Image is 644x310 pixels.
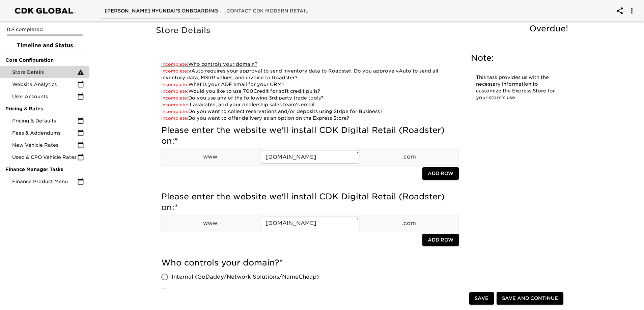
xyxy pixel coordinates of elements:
button: Save [469,292,494,305]
span: Fees & Addendums [12,130,77,136]
span: Incomplete: [161,102,188,107]
span: Save [475,294,488,303]
span: User Accounts [12,93,77,100]
h5: Please enter the website we'll install CDK Digital Retail (Roadster) on: [161,191,459,213]
p: This task provides us with the necessary information to customize the Express Store for your stor... [476,74,557,101]
span: Incomplete: [161,62,188,67]
span: Finance Manager Tasks [5,166,84,173]
a: Do you want to offer delivery as an option on the Express Store? [161,115,349,121]
span: Core Configuration [5,57,84,63]
span: Pricing & Defaults [12,117,77,124]
button: Save and Continue [497,292,563,305]
span: Timeline and Status [5,41,84,50]
a: Do you use any of the following 3rd party trade tools? [161,95,324,101]
p: 0% completed [7,26,83,33]
h5: Who controls your domain? [161,257,459,268]
span: Store Details [12,69,77,76]
p: www. [162,153,260,161]
span: [PERSON_NAME] Hyundai's Onboarding [105,7,218,15]
a: vAuto requires your approval to send inventory data to Roadster. Do you approve vAuto to send all... [161,68,438,80]
span: Incomplete: [161,109,188,114]
a: Would you like to use 700Credit for soft credit pulls? [161,88,320,94]
h5: Note: [471,53,562,63]
span: Incomplete: [161,89,188,94]
span: Incomplete: [161,95,188,101]
span: Incomplete: [161,68,188,74]
span: Internal (GoDaddy/Network Solutions/NameCheap) [172,273,319,281]
span: Used & CPO Vehicle Rates [12,154,77,161]
span: New Vehicle Rates [12,142,77,148]
button: account of current user [624,3,640,19]
p: .com [360,219,458,227]
span: Add Row [428,236,453,244]
span: Contact CDK Modern Retail [226,7,308,15]
span: Pricing & Rates [5,105,84,112]
a: Do you want to collect reservations and/or deposits using Stripe for Business? [161,109,383,114]
button: Add Row [422,167,459,180]
span: Add Row [428,169,453,178]
a: Who controls your domain? [161,61,257,67]
span: Finance Product Menu [12,178,77,185]
a: If available, add your dealership sales team's email: [161,102,316,107]
span: External (Website Provider) [172,287,251,295]
button: account of current user [612,3,628,19]
span: Overdue! [529,24,568,33]
span: Save and Continue [502,294,558,303]
a: What is your ADF email for your CRM? [161,82,284,87]
p: .com [360,153,458,161]
span: Website Analytics [12,81,77,88]
span: Incomplete: [161,116,188,121]
p: www. [162,219,260,227]
button: Add Row [422,234,459,246]
h5: Please enter the website we'll install CDK Digital Retail (Roadster) on: [161,125,459,146]
h5: Store Details [156,25,571,36]
span: Incomplete: [161,82,188,87]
